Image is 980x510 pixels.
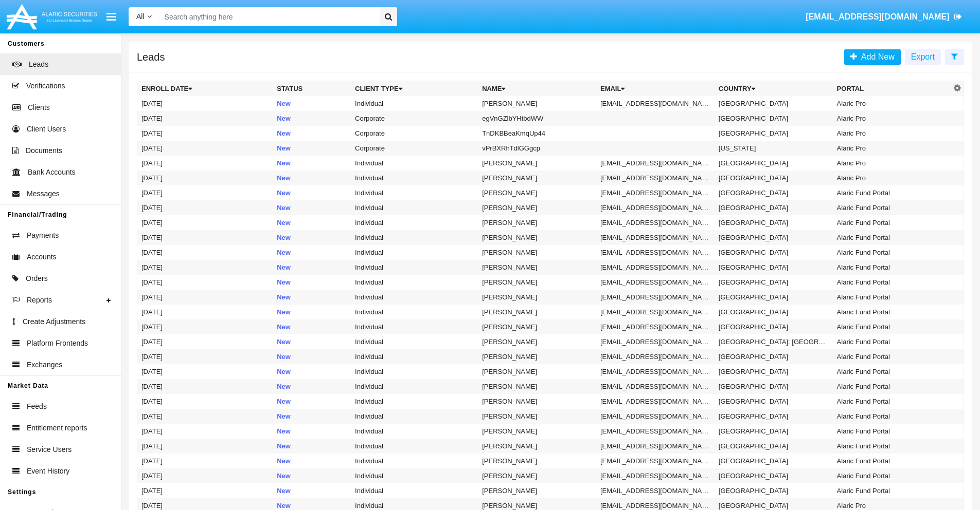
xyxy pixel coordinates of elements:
td: [GEOGRAPHIC_DATA] [715,454,833,468]
td: [GEOGRAPHIC_DATA] [715,230,833,245]
span: Service Users [27,444,72,455]
td: Alaric Fund Portal [833,364,951,379]
td: New [273,126,351,141]
td: Alaric Fund Portal [833,230,951,245]
td: [GEOGRAPHIC_DATA] [715,394,833,409]
td: New [273,260,351,275]
td: New [273,424,351,439]
td: [PERSON_NAME] [478,379,596,394]
span: Add New [857,52,895,61]
td: [GEOGRAPHIC_DATA] [715,409,833,424]
td: [DATE] [137,409,273,424]
td: Alaric Fund Portal [833,379,951,394]
td: egVnGZlbYHtbdWW [478,111,596,126]
td: [EMAIL_ADDRESS][DOMAIN_NAME] [596,364,715,379]
td: [PERSON_NAME] [478,275,596,290]
td: [DATE] [137,319,273,334]
td: [GEOGRAPHIC_DATA] [715,468,833,483]
td: [EMAIL_ADDRESS][DOMAIN_NAME] [596,156,715,171]
td: [EMAIL_ADDRESS][DOMAIN_NAME] [596,424,715,439]
td: Alaric Fund Portal [833,483,951,498]
td: Individual [351,96,478,111]
td: Individual [351,305,478,319]
td: [DATE] [137,468,273,483]
td: [DATE] [137,349,273,364]
input: Search [159,7,376,26]
td: [GEOGRAPHIC_DATA] [715,364,833,379]
span: Feeds [27,401,47,412]
th: Enroll Date [137,81,273,97]
td: [EMAIL_ADDRESS][DOMAIN_NAME] [596,260,715,275]
th: Client Type [351,81,478,97]
td: [GEOGRAPHIC_DATA]: [GEOGRAPHIC_DATA] [715,334,833,349]
td: Individual [351,200,478,215]
td: Individual [351,245,478,260]
td: [GEOGRAPHIC_DATA] [715,483,833,498]
td: [DATE] [137,200,273,215]
td: [GEOGRAPHIC_DATA] [715,215,833,230]
td: [DATE] [137,424,273,439]
td: [PERSON_NAME] [478,200,596,215]
td: [DATE] [137,334,273,349]
span: Messages [27,188,60,199]
td: [EMAIL_ADDRESS][DOMAIN_NAME] [596,409,715,424]
img: Logo image [5,2,99,32]
td: [EMAIL_ADDRESS][DOMAIN_NAME] [596,230,715,245]
td: New [273,349,351,364]
td: [GEOGRAPHIC_DATA] [715,126,833,141]
td: Individual [351,334,478,349]
td: [PERSON_NAME] [478,290,596,305]
td: New [273,230,351,245]
td: New [273,245,351,260]
td: [EMAIL_ADDRESS][DOMAIN_NAME] [596,349,715,364]
span: Client Users [27,124,66,135]
td: Individual [351,483,478,498]
td: [GEOGRAPHIC_DATA] [715,349,833,364]
span: Platform Frontends [27,338,88,349]
button: Export [905,49,941,65]
td: [PERSON_NAME] [478,96,596,111]
td: [PERSON_NAME] [478,483,596,498]
td: [GEOGRAPHIC_DATA] [715,305,833,319]
td: [PERSON_NAME] [478,305,596,319]
td: New [273,305,351,319]
span: Orders [26,273,48,284]
td: Corporate [351,141,478,156]
td: [PERSON_NAME] [478,424,596,439]
td: Individual [351,409,478,424]
td: [PERSON_NAME] [478,156,596,171]
td: New [273,409,351,424]
td: [EMAIL_ADDRESS][DOMAIN_NAME] [596,185,715,200]
td: Alaric Fund Portal [833,334,951,349]
td: [PERSON_NAME] [478,394,596,409]
td: Alaric Fund Portal [833,319,951,334]
td: Alaric Fund Portal [833,290,951,305]
th: Portal [833,81,951,97]
td: [EMAIL_ADDRESS][DOMAIN_NAME] [596,379,715,394]
td: [DATE] [137,171,273,185]
span: Exchanges [27,360,62,370]
td: [DATE] [137,290,273,305]
td: New [273,215,351,230]
td: [DATE] [137,454,273,468]
td: [GEOGRAPHIC_DATA] [715,275,833,290]
td: New [273,468,351,483]
td: New [273,141,351,156]
td: [DATE] [137,275,273,290]
td: [PERSON_NAME] [478,215,596,230]
td: [DATE] [137,156,273,171]
td: New [273,319,351,334]
td: Alaric Fund Portal [833,424,951,439]
td: [PERSON_NAME] [478,364,596,379]
td: Individual [351,364,478,379]
td: [EMAIL_ADDRESS][DOMAIN_NAME] [596,96,715,111]
span: [EMAIL_ADDRESS][DOMAIN_NAME] [806,12,949,21]
td: Individual [351,275,478,290]
td: [DATE] [137,245,273,260]
td: Alaric Pro [833,96,951,111]
td: [GEOGRAPHIC_DATA] [715,200,833,215]
td: Alaric Pro [833,126,951,141]
td: [DATE] [137,230,273,245]
td: [GEOGRAPHIC_DATA] [715,185,833,200]
td: Individual [351,454,478,468]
